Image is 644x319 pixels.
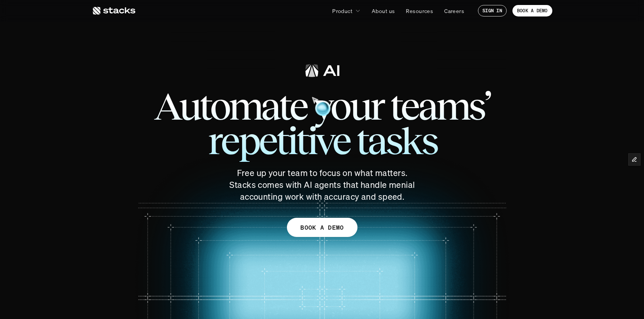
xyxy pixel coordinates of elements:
p: Careers [444,7,464,15]
a: Careers [440,4,469,18]
a: About us [367,4,399,18]
button: Edit Framer Content [629,154,640,165]
a: Resources [401,4,438,18]
p: Product [332,7,352,15]
p: BOOK A DEMO [300,222,344,233]
a: BOOK A DEMO [287,218,357,237]
p: Free up your team to focus on what matters. Stacks comes with AI agents that handle menial accoun... [226,167,418,202]
span: Automate your teams’ repetitive tasks [123,81,522,166]
a: SIGN IN [478,5,507,16]
p: About us [372,7,395,15]
a: BOOK A DEMO [512,5,552,16]
p: BOOK A DEMO [517,8,548,13]
p: Resources [406,7,433,15]
p: SIGN IN [483,8,502,13]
